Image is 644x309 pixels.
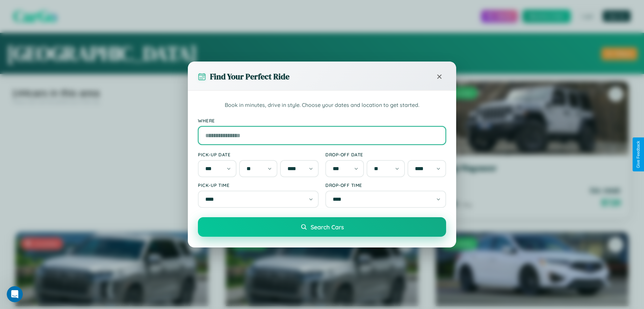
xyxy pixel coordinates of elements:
[325,152,446,157] label: Drop-off Date
[325,182,446,188] label: Drop-off Time
[198,182,319,188] label: Pick-up Time
[311,223,344,231] span: Search Cars
[198,217,446,237] button: Search Cars
[198,101,446,110] p: Book in minutes, drive in style. Choose your dates and location to get started.
[198,152,319,157] label: Pick-up Date
[210,71,289,82] h3: Find Your Perfect Ride
[198,118,446,123] label: Where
